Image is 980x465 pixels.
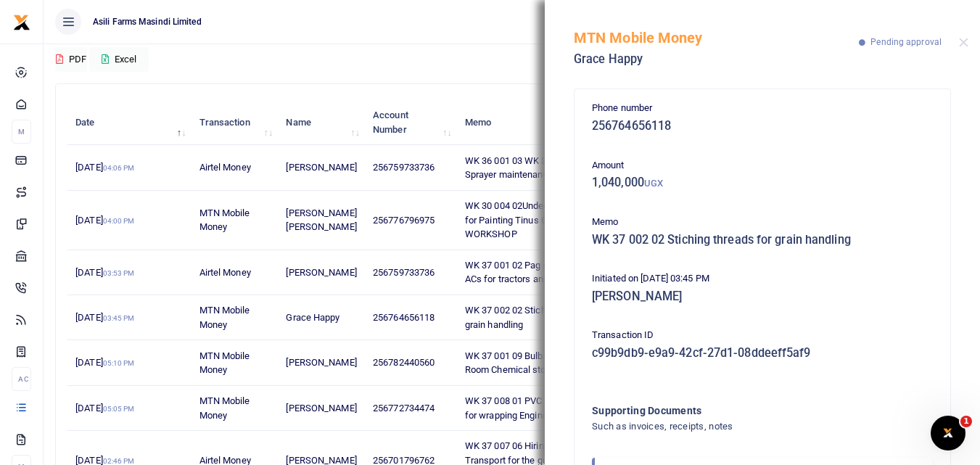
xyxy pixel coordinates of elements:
span: WK 37 001 02 Pag oil for servicing ACs for tractors and Sprayers [465,260,606,285]
th: Date: activate to sort column descending [67,100,191,145]
h5: MTN Mobile Money [574,29,859,46]
span: 256776796975 [373,215,435,226]
span: MTN Mobile Money [199,305,250,330]
span: WK 37 001 09 Bulbs for Combine Room Chemical store store 4 and 5 [465,350,610,376]
span: [DATE] [75,162,134,173]
a: logo-small logo-large logo-large [13,16,30,27]
span: MTN Mobile Money [199,395,250,421]
small: 05:10 PM [103,359,135,367]
p: Amount [592,158,933,173]
th: Transaction: activate to sort column ascending [191,100,278,145]
h5: 256764656118 [592,119,933,133]
span: 256759733736 [373,162,435,173]
span: WK 36 001 03 WK 36 001 04 Pipes for Sprayer maintenance [465,155,622,181]
small: 05:05 PM [103,405,135,413]
span: [PERSON_NAME] [286,357,356,368]
span: WK 37 008 01 PVC Wrapping papers for wrapping Engine for a tractor [465,395,615,421]
span: [PERSON_NAME] [286,267,356,278]
span: WK 30 004 02Under coat Super pastel for Painting Tinus Office at the WORKSHOP [465,200,622,239]
iframe: Intercom live chat [931,416,965,450]
h4: Such as invoices, receipts, notes [592,419,874,435]
span: [PERSON_NAME] [286,162,356,173]
img: logo-small [13,14,30,31]
span: 256764656118 [373,312,435,323]
span: [PERSON_NAME] [286,403,356,413]
span: [DATE] [75,267,134,278]
small: 04:06 PM [103,164,135,172]
span: Airtel Money [199,267,251,278]
span: 256759733736 [373,267,435,278]
span: 1 [960,416,972,427]
button: PDF [55,47,87,72]
th: Memo: activate to sort column ascending [457,100,633,145]
th: Name: activate to sort column ascending [278,100,365,145]
small: 03:45 PM [103,314,135,322]
small: 04:00 PM [103,217,135,225]
button: Close [959,38,968,47]
span: [DATE] [75,312,134,323]
small: 02:46 PM [103,457,135,465]
button: Excel [89,47,149,72]
span: MTN Mobile Money [199,207,250,233]
span: Asili Farms Masindi Limited [87,15,207,28]
p: Transaction ID [592,328,933,343]
h5: [PERSON_NAME] [592,289,933,304]
span: [DATE] [75,403,134,413]
span: Pending approval [870,37,942,47]
p: Initiated on [DATE] 03:45 PM [592,271,933,287]
li: Ac [12,367,31,391]
th: Account Number: activate to sort column ascending [365,100,457,145]
li: M [12,120,31,144]
h5: c99b9db9-e9a9-42cf-27d1-08ddeeff5af9 [592,346,933,361]
span: 256782440560 [373,357,435,368]
small: UGX [644,178,663,189]
span: WK 37 002 02 Stiching threads for grain handling [465,305,606,330]
span: MTN Mobile Money [199,350,250,376]
h4: Supporting Documents [592,403,874,419]
p: Memo [592,215,933,230]
span: Airtel Money [199,162,251,173]
h5: 1,040,000 [592,176,933,190]
span: Grace Happy [286,312,339,323]
span: [DATE] [75,215,134,226]
span: [PERSON_NAME] [PERSON_NAME] [286,207,356,233]
span: 256772734474 [373,403,435,413]
p: Phone number [592,101,933,116]
h5: WK 37 002 02 Stiching threads for grain handling [592,233,933,247]
small: 03:53 PM [103,269,135,277]
span: [DATE] [75,357,134,368]
h5: Grace Happy [574,52,859,67]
